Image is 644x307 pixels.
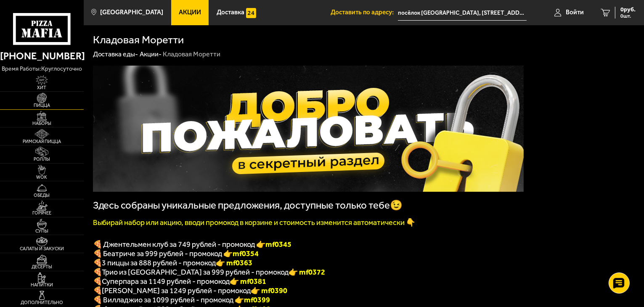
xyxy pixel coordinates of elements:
font: 🍕 [93,267,102,277]
b: mf0399 [244,295,270,304]
span: Акции [179,9,201,16]
b: mf0345 [266,240,292,249]
h1: Кладовая Моретти [93,34,184,45]
img: 15daf4d41897b9f0e9f617042186c801.svg [246,8,256,18]
span: Суперпара за 1149 рублей - промокод [102,277,230,286]
span: Доставить по адресу: [331,9,398,16]
input: Ваш адрес доставки [398,5,527,21]
b: mf0354 [233,249,259,258]
span: Трио из [GEOGRAPHIC_DATA] за 999 рублей - промокод [102,267,289,277]
font: 👉 mf0381 [230,277,267,286]
font: 👉 mf0372 [289,267,326,277]
b: 👉 mf0390 [251,286,288,295]
b: 🍕 [93,286,102,295]
img: 1024x1024 [93,66,524,192]
a: Доставка еды- [93,50,138,58]
span: Войти [566,9,584,16]
span: 🍕 Джентельмен клуб за 749 рублей - промокод 👉 [93,240,292,249]
font: Выбирай набор или акцию, вводи промокод в корзине и стоимость изменится автоматически 👇 [93,218,416,227]
span: 0 шт. [620,13,636,19]
span: Доставка [217,9,244,16]
font: 👉 mf0363 [216,258,253,267]
span: [PERSON_NAME] за 1249 рублей - промокод [102,286,251,295]
span: Здесь собраны уникальные предложения, доступные только тебе😉 [93,199,403,211]
font: 🍕 [93,258,102,267]
span: 0 руб. [620,7,636,13]
a: Акции- [140,50,162,58]
span: 3 пиццы за 888 рублей - промокод [102,258,216,267]
font: 🍕 [93,277,102,286]
span: 🍕 Беатриче за 999 рублей - промокод 👉 [93,249,259,258]
span: 🍕 Вилладжио за 1099 рублей - промокод 👉 [93,295,270,304]
div: Кладовая Моретти [163,50,220,59]
span: [GEOGRAPHIC_DATA] [100,9,163,16]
